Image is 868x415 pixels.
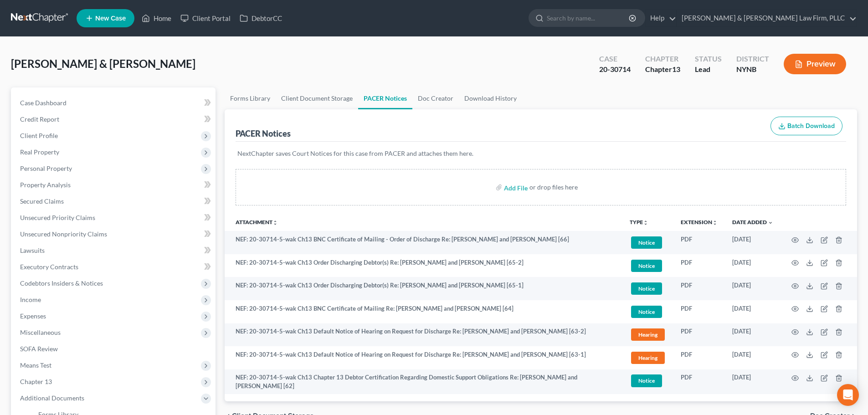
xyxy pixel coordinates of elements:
[672,65,680,73] span: 13
[725,323,781,347] td: [DATE]
[20,214,95,221] span: Unsecured Priority Claims
[673,323,725,347] td: PDF
[20,296,41,303] span: Income
[20,361,51,369] span: Means Test
[736,54,769,64] div: District
[631,328,665,341] span: Hearing
[236,219,278,225] a: Attachmentunfold_more
[20,378,52,385] span: Chapter 13
[725,231,781,254] td: [DATE]
[673,346,725,369] td: PDF
[225,300,622,323] td: NEF: 20-30714-5-wak Ch13 BNC Certificate of Mailing Re: [PERSON_NAME] and [PERSON_NAME] [64]
[137,10,176,26] a: Home
[412,87,459,109] a: Doc Creator
[20,246,45,254] span: Lawsuits
[643,220,648,225] i: unfold_more
[599,54,631,64] div: Case
[237,149,844,158] p: NextChapter saves Court Notices for this case from PACER and attaches them here.
[20,394,84,402] span: Additional Documents
[630,235,666,250] a: Notice
[725,369,781,395] td: [DATE]
[13,95,216,111] a: Case Dashboard
[13,111,216,128] a: Credit Report
[547,10,630,26] input: Search by name...
[20,263,78,271] span: Executory Contracts
[20,279,103,287] span: Codebtors Insiders & Notices
[768,220,773,225] i: expand_more
[784,54,846,74] button: Preview
[272,220,278,225] i: unfold_more
[725,300,781,323] td: [DATE]
[225,231,622,254] td: NEF: 20-30714-5-wak Ch13 BNC Certificate of Mailing - Order of Discharge Re: [PERSON_NAME] and [P...
[459,87,522,109] a: Download History
[529,183,578,192] div: or drop files here
[176,10,235,26] a: Client Portal
[695,54,722,64] div: Status
[631,352,665,364] span: Hearing
[725,254,781,277] td: [DATE]
[677,10,857,26] a: [PERSON_NAME] & [PERSON_NAME] Law Firm, PLLC
[235,10,287,26] a: DebtorCC
[20,312,46,320] span: Expenses
[630,373,666,388] a: Notice
[681,219,718,225] a: Extensionunfold_more
[630,281,666,296] a: Notice
[20,164,72,172] span: Personal Property
[837,384,859,406] div: Open Intercom Messenger
[20,99,67,107] span: Case Dashboard
[20,148,59,156] span: Real Property
[646,10,676,26] a: Help
[225,369,622,395] td: NEF: 20-30714-5-wak Ch13 Chapter 13 Debtor Certification Regarding Domestic Support Obligations R...
[20,197,64,205] span: Secured Claims
[732,219,773,225] a: Date Added expand_more
[13,341,216,357] a: SOFA Review
[631,236,662,249] span: Notice
[225,346,622,369] td: NEF: 20-30714-5-wak Ch13 Default Notice of Hearing on Request for Discharge Re: [PERSON_NAME] and...
[20,115,59,123] span: Credit Report
[630,258,666,273] a: Notice
[225,277,622,300] td: NEF: 20-30714-5-wak Ch13 Order Discharging Debtor(s) Re: [PERSON_NAME] and [PERSON_NAME] [65-1]
[11,57,195,70] span: [PERSON_NAME] & [PERSON_NAME]
[630,220,648,225] button: TYPEunfold_more
[631,282,662,295] span: Notice
[95,15,126,22] span: New Case
[787,122,835,130] span: Batch Download
[358,87,412,109] a: PACER Notices
[13,210,216,226] a: Unsecured Priority Claims
[20,230,107,238] span: Unsecured Nonpriority Claims
[225,254,622,277] td: NEF: 20-30714-5-wak Ch13 Order Discharging Debtor(s) Re: [PERSON_NAME] and [PERSON_NAME] [65-2]
[276,87,358,109] a: Client Document Storage
[13,177,216,193] a: Property Analysis
[673,369,725,395] td: PDF
[645,64,680,75] div: Chapter
[695,64,722,75] div: Lead
[673,254,725,277] td: PDF
[631,260,662,272] span: Notice
[673,231,725,254] td: PDF
[20,328,61,336] span: Miscellaneous
[13,226,216,242] a: Unsecured Nonpriority Claims
[20,345,58,353] span: SOFA Review
[630,304,666,319] a: Notice
[630,327,666,342] a: Hearing
[13,193,216,210] a: Secured Claims
[736,64,769,75] div: NYNB
[712,220,718,225] i: unfold_more
[673,277,725,300] td: PDF
[673,300,725,323] td: PDF
[225,87,276,109] a: Forms Library
[20,132,58,139] span: Client Profile
[20,181,71,189] span: Property Analysis
[225,323,622,347] td: NEF: 20-30714-5-wak Ch13 Default Notice of Hearing on Request for Discharge Re: [PERSON_NAME] and...
[13,259,216,275] a: Executory Contracts
[630,350,666,365] a: Hearing
[631,374,662,387] span: Notice
[725,346,781,369] td: [DATE]
[631,306,662,318] span: Notice
[770,117,842,136] button: Batch Download
[236,128,291,139] div: PACER Notices
[725,277,781,300] td: [DATE]
[13,242,216,259] a: Lawsuits
[599,64,631,75] div: 20-30714
[645,54,680,64] div: Chapter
